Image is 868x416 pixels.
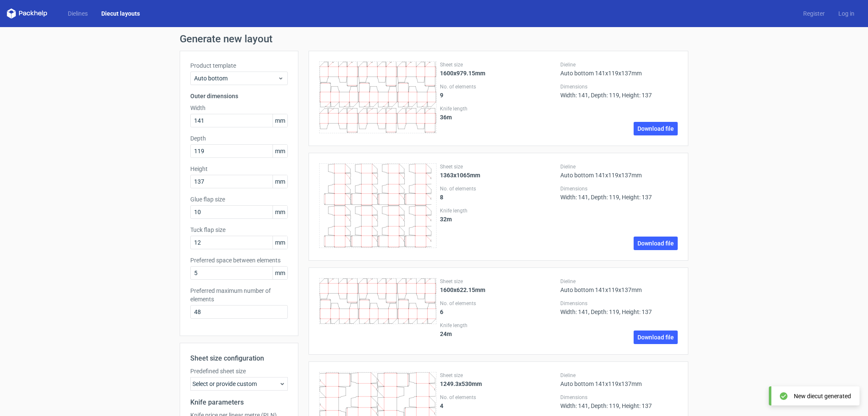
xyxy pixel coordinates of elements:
h2: Sheet size configuration [190,353,288,364]
strong: 24 m [440,331,452,337]
strong: 1600x979.15mm [440,70,485,77]
span: mm [273,267,287,279]
a: Log in [832,9,861,18]
div: Auto bottom 141x119x137mm [560,278,678,293]
a: Dielines [61,9,95,18]
label: Width [190,104,288,112]
label: No. of elements [440,83,557,90]
span: Auto bottom [194,74,278,83]
label: Preferred maximum number of elements [190,287,288,303]
span: mm [273,145,287,157]
strong: 4 [440,402,443,409]
a: Diecut layouts [95,9,147,18]
div: Width: 141, Depth: 119, Height: 137 [560,394,678,409]
div: Auto bottom 141x119x137mm [560,61,678,77]
a: Register [796,9,832,18]
h1: Generate new layout [180,34,688,44]
div: Width: 141, Depth: 119, Height: 137 [560,300,678,315]
label: Knife length [440,207,557,214]
strong: 9 [440,92,443,99]
div: Width: 141, Depth: 119, Height: 137 [560,185,678,201]
label: Predefined sheet size [190,367,288,375]
strong: 1249.3x530mm [440,380,482,387]
div: Width: 141, Depth: 119, Height: 137 [560,83,678,99]
label: No. of elements [440,300,557,307]
strong: 1600x622.15mm [440,287,485,293]
span: mm [273,175,287,188]
h3: Outer dimensions [190,92,288,100]
label: Dieline [560,372,678,379]
label: Depth [190,134,288,143]
strong: 36 m [440,114,452,121]
span: mm [273,236,287,249]
a: Download file [634,331,678,344]
label: Dieline [560,163,678,170]
div: New diecut generated [794,392,851,400]
label: Knife length [440,322,557,329]
strong: 1363x1065mm [440,172,480,179]
label: Dimensions [560,185,678,192]
strong: 32 m [440,216,452,223]
label: Tuck flap size [190,226,288,234]
label: No. of elements [440,185,557,192]
label: Sheet size [440,372,557,379]
label: Glue flap size [190,195,288,204]
label: No. of elements [440,394,557,401]
div: Select or provide custom [190,377,288,391]
a: Download file [634,122,678,135]
div: Auto bottom 141x119x137mm [560,163,678,179]
label: Product template [190,61,288,70]
label: Dieline [560,278,678,285]
label: Sheet size [440,278,557,285]
label: Preferred space between elements [190,256,288,264]
label: Sheet size [440,163,557,170]
span: mm [273,114,287,127]
label: Dieline [560,61,678,68]
strong: 6 [440,309,443,315]
label: Dimensions [560,300,678,307]
label: Height [190,165,288,173]
div: Auto bottom 141x119x137mm [560,372,678,387]
label: Sheet size [440,61,557,68]
label: Dimensions [560,394,678,401]
span: mm [273,206,287,218]
label: Knife length [440,105,557,112]
strong: 8 [440,194,443,201]
a: Download file [634,237,678,250]
h2: Knife parameters [190,397,288,408]
label: Dimensions [560,83,678,90]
